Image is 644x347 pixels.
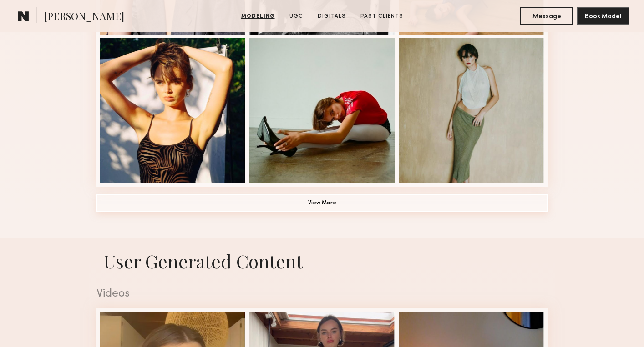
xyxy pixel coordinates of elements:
a: Book Model [577,12,629,20]
button: Message [520,7,573,25]
button: Book Model [577,7,629,25]
a: Modeling [238,12,279,20]
button: View More [96,194,548,212]
h1: User Generated Content [89,249,555,273]
a: UGC [286,12,307,20]
a: Digitals [314,12,350,20]
div: Videos [96,288,548,300]
a: Past Clients [357,12,407,20]
span: [PERSON_NAME] [44,9,124,25]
